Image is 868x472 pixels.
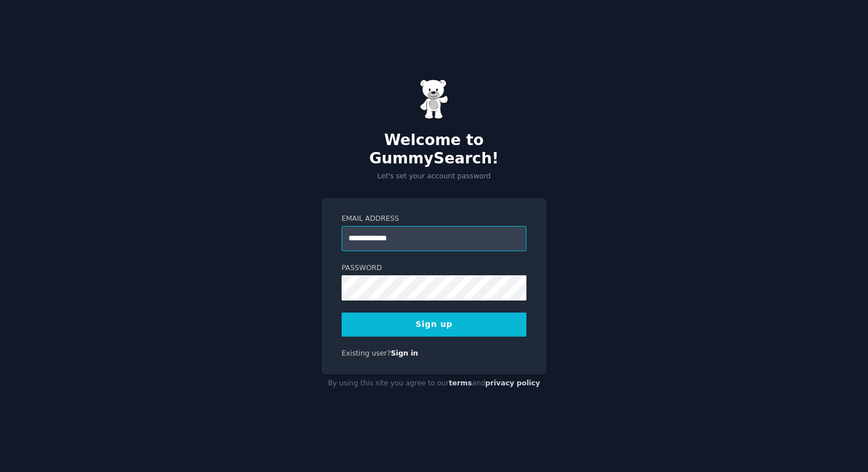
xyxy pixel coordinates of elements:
img: Gummy Bear [420,79,448,119]
a: terms [449,379,472,387]
div: By using this site you agree to our and [321,375,547,393]
a: Sign in [391,349,418,357]
p: Let's set your account password [321,171,547,182]
a: privacy policy [485,379,540,387]
h2: Welcome to GummySearch! [321,131,547,167]
button: Sign up [342,313,526,337]
span: Existing user? [342,349,391,357]
label: Email Address [342,214,526,224]
label: Password [342,263,526,274]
